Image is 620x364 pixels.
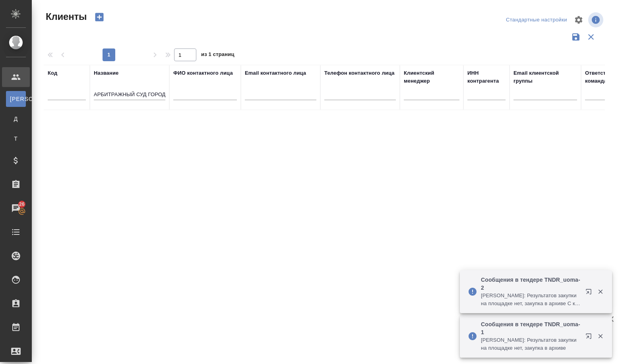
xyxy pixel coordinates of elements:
[10,115,22,123] span: Д
[467,69,506,85] div: ИНН контрагента
[581,284,600,303] button: Открыть в новой вкладке
[404,69,459,85] div: Клиентский менеджер
[10,95,22,103] span: [PERSON_NAME]
[592,333,608,340] button: Закрыть
[588,12,605,27] span: Посмотреть информацию
[10,135,22,143] span: Т
[173,69,233,77] div: ФИО контактного лица
[245,69,306,77] div: Email контактного лица
[592,288,608,295] button: Закрыть
[6,131,26,147] a: Т
[6,111,26,127] a: Д
[90,10,109,24] button: Создать
[583,29,599,45] button: Сбросить фильтры
[14,200,29,208] span: 26
[481,320,580,336] p: Сообщения в тендере TNDR_uoma-1
[481,292,580,308] p: [PERSON_NAME]: Результатов закупки на площадке нет, закупка в архиве С клиентом нет связи
[6,91,26,107] a: [PERSON_NAME]
[44,10,87,23] span: Клиенты
[2,198,30,218] a: 26
[481,276,580,292] p: Сообщения в тендере TNDR_uoma-2
[201,50,234,61] span: из 1 страниц
[481,336,580,352] p: [PERSON_NAME]: Результатов закупки на площадке нет, закупка в архиве
[581,328,600,347] button: Открыть в новой вкладке
[513,69,577,85] div: Email клиентской группы
[568,29,583,45] button: Сохранить фильтры
[94,69,118,77] div: Название
[569,10,588,29] span: Настроить таблицу
[324,69,395,77] div: Телефон контактного лица
[504,14,569,26] div: split button
[48,69,57,77] div: Код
